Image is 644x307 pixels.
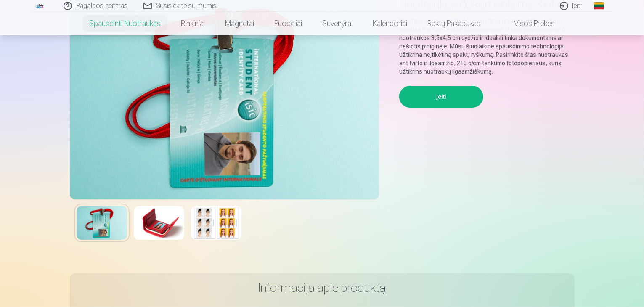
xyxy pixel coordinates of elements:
[312,12,363,35] a: Suvenyrai
[264,12,312,35] a: Puodeliai
[363,12,417,35] a: Kalendoriai
[417,12,490,35] a: Raktų pakabukas
[215,12,264,35] a: Magnetai
[79,12,171,35] a: Spausdinti nuotraukas
[171,12,215,35] a: Rinkiniai
[399,17,575,76] p: Nuotraukos dokumentams spausdinamos ant profesionalios kokybės Fuji Film Crystal fotopopieriaus. ...
[490,12,565,35] a: Visos prekės
[399,86,483,108] button: Įeiti
[77,280,568,295] h3: Informacija apie produktą
[35,3,45,8] img: /fa2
